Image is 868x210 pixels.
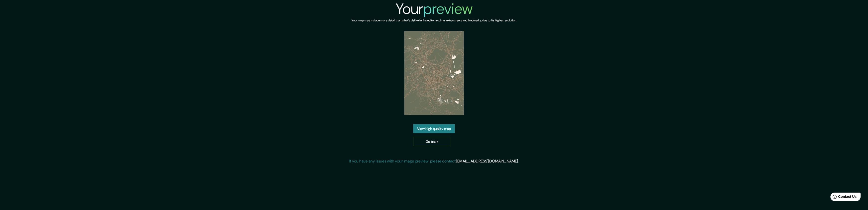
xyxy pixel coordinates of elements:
[352,18,517,23] h6: Your map may include more detail than what's visible in the editor, such as extra streets and lan...
[413,124,455,133] a: View high quality map
[824,191,863,205] iframe: Help widget launcher
[413,137,451,146] a: Go back
[456,158,518,164] a: [EMAIL_ADDRESS][DOMAIN_NAME]
[349,158,519,164] p: If you have any issues with your image preview, please contact .
[404,31,464,115] img: created-map-preview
